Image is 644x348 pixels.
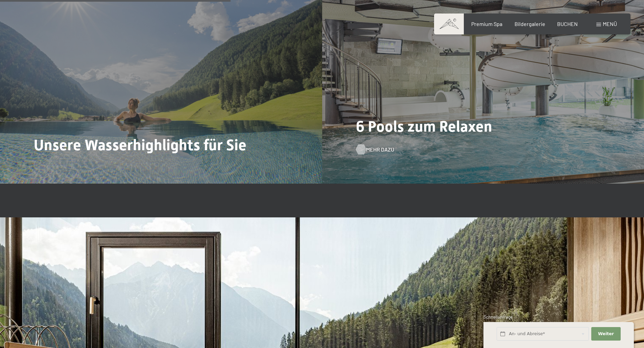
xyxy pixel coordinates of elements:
[515,21,545,27] a: Bildergalerie
[557,21,578,27] a: BUCHEN
[591,327,620,341] button: Weiter
[356,117,492,135] span: 6 Pools zum Relaxen
[603,21,617,27] span: Menü
[471,21,502,27] a: Premium Spa
[366,146,394,153] span: Mehr dazu
[483,314,513,320] span: Schnellanfrage
[34,136,246,154] span: Unsere Wasserhighlights für Sie
[598,331,614,337] span: Weiter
